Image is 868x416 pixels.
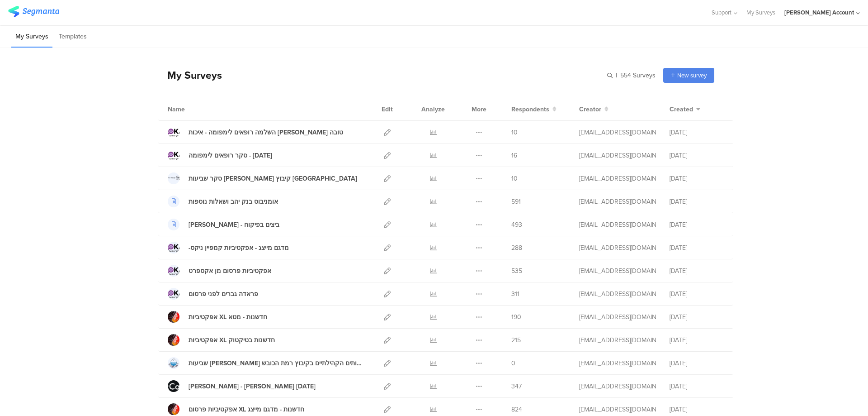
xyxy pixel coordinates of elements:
div: [DATE] [670,289,724,299]
div: [DATE] [670,266,724,276]
a: אפקטיביות XL חדשנות - מטא [168,311,267,323]
div: סקר רופאים לימפומה - ספטמבר 2025 [189,151,272,160]
span: 311 [511,289,519,299]
span: 0 [511,359,515,368]
div: miri@miridikman.co.il [579,312,656,322]
li: My Surveys [11,26,52,48]
a: אומניבוס בנק יהב ושאלות נוספות [168,196,278,207]
div: [DATE] [670,359,724,368]
button: Creator [579,105,609,114]
button: Created [670,105,700,114]
span: 493 [511,220,522,230]
span: 10 [511,128,518,137]
a: שביעות [PERSON_NAME] מהשירותים הקהילתיים בקיבוץ רמת הכובש [168,357,364,369]
div: [DATE] [670,382,724,391]
span: 347 [511,382,522,391]
div: Edit [377,98,397,120]
div: -מדגם מייצג - אפקטיביות קמפיין ניקס [189,243,289,253]
div: miri@miridikman.co.il [579,243,656,253]
span: 16 [511,151,517,160]
div: miri@miridikman.co.il [579,128,656,137]
span: Creator [579,105,601,114]
div: More [469,98,489,120]
span: 10 [511,174,518,183]
a: אפקטיביות פרסום XL חדשנות - מדגם מייצג [168,403,304,415]
a: סקר שביעות [PERSON_NAME] קיבוץ [GEOGRAPHIC_DATA] [168,172,357,184]
div: [DATE] [670,197,724,206]
a: -מדגם מייצג - אפקטיביות קמפיין ניקס [168,242,289,253]
div: Analyze [420,98,447,120]
img: segmanta logo [8,6,59,17]
a: [PERSON_NAME] - ביצים בפיקוח [168,219,279,230]
div: miri@miridikman.co.il [579,289,656,299]
div: סקר שביעות רצון קיבוץ כנרת [189,174,357,183]
span: Created [670,105,693,114]
div: miri@miridikman.co.il [579,197,656,206]
div: אפקטיביות פרסום XL חדשנות - מדגם מייצג [189,405,304,414]
div: אומניבוס בנק יהב ושאלות נוספות [189,197,278,206]
div: Name [168,105,222,114]
div: [DATE] [670,312,724,322]
li: Templates [55,26,91,48]
button: Respondents [511,105,557,114]
div: השלמה רופאים לימפומה - איכות חיים טובה [189,128,343,137]
div: [DATE] [670,243,724,253]
span: New survey [677,71,707,80]
div: אפקטיביות פרסום מן אקספרט [189,266,271,276]
span: 190 [511,312,521,322]
a: השלמה רופאים לימפומה - איכות [PERSON_NAME] טובה [168,126,343,138]
div: miri@miridikman.co.il [579,382,656,391]
div: [PERSON_NAME] Account [784,8,854,17]
a: סקר רופאים לימפומה - [DATE] [168,149,272,161]
span: 591 [511,197,521,206]
span: 535 [511,266,522,276]
div: [DATE] [670,405,724,414]
div: [DATE] [670,335,724,345]
a: אפקטיביות פרסום מן אקספרט [168,265,271,277]
span: Support [712,8,731,17]
span: 824 [511,405,522,414]
div: סקר מקאן - גל 7 ספטמבר 25 [189,382,316,391]
div: [DATE] [670,128,724,137]
a: פראדה גברים לפני פרסום [168,288,258,300]
div: miri@miridikman.co.il [579,359,656,368]
div: miri@miridikman.co.il [579,174,656,183]
div: פראדה גברים לפני פרסום [189,289,258,299]
div: [DATE] [670,220,724,230]
div: miri@miridikman.co.il [579,405,656,414]
div: [DATE] [670,151,724,160]
div: שביעות רצון מהשירותים הקהילתיים בקיבוץ רמת הכובש [189,359,364,368]
div: My Surveys [158,67,222,83]
div: אפקטיביות XL חדשנות - מטא [189,312,267,322]
div: אסף פינק - ביצים בפיקוח [189,220,279,230]
div: [DATE] [670,174,724,183]
div: miri@miridikman.co.il [579,220,656,230]
span: | [614,71,618,80]
span: 215 [511,335,521,345]
a: אפקטיביות XL חדשנות בטיקטוק [168,334,275,346]
span: Respondents [511,105,549,114]
span: 554 Surveys [620,71,656,80]
a: [PERSON_NAME] - [PERSON_NAME] [DATE] [168,380,316,392]
div: miri@miridikman.co.il [579,151,656,160]
div: miri@miridikman.co.il [579,266,656,276]
span: 288 [511,243,522,253]
div: miri@miridikman.co.il [579,335,656,345]
div: אפקטיביות XL חדשנות בטיקטוק [189,335,275,345]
